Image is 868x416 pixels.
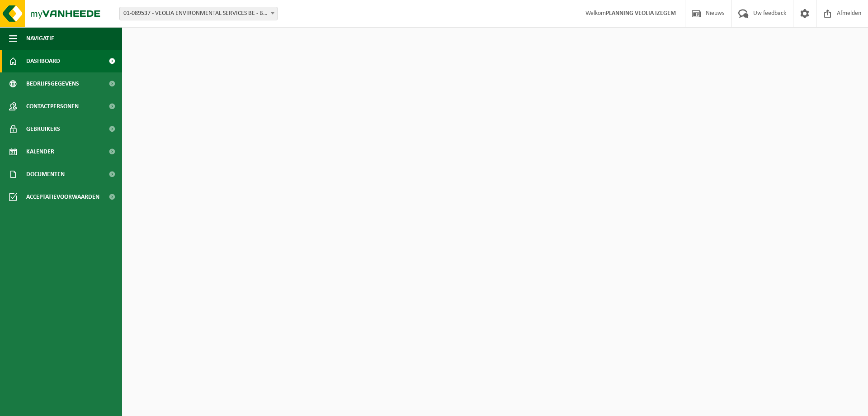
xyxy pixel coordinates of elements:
[606,10,676,17] strong: PLANNING VEOLIA IZEGEM
[26,186,99,208] span: Acceptatievoorwaarden
[26,50,60,72] span: Dashboard
[26,95,79,118] span: Contactpersonen
[26,163,65,186] span: Documenten
[120,7,277,20] span: 01-089537 - VEOLIA ENVIRONMENTAL SERVICES BE - BEERSE
[26,118,60,140] span: Gebruikers
[119,7,278,20] span: 01-089537 - VEOLIA ENVIRONMENTAL SERVICES BE - BEERSE
[26,27,54,50] span: Navigatie
[26,140,54,163] span: Kalender
[26,72,79,95] span: Bedrijfsgegevens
